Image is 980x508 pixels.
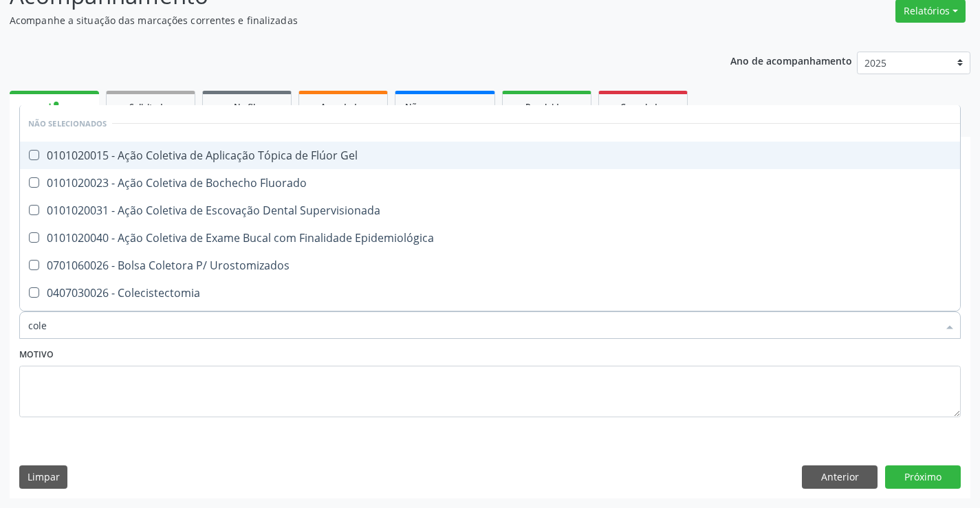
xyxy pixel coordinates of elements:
[129,101,172,113] span: Solicitados
[10,13,682,27] p: Acompanhe a situação das marcações correntes e finalizadas
[405,101,485,113] span: Não compareceram
[234,101,260,113] span: Na fila
[620,101,666,113] span: Cancelados
[885,465,961,489] button: Próximo
[19,344,54,366] label: Motivo
[802,465,878,489] button: Anterior
[320,101,366,113] span: Agendados
[28,311,938,339] input: Buscar por procedimentos
[47,99,62,114] div: person_add
[525,101,568,113] span: Resolvidos
[730,52,852,69] p: Ano de acompanhamento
